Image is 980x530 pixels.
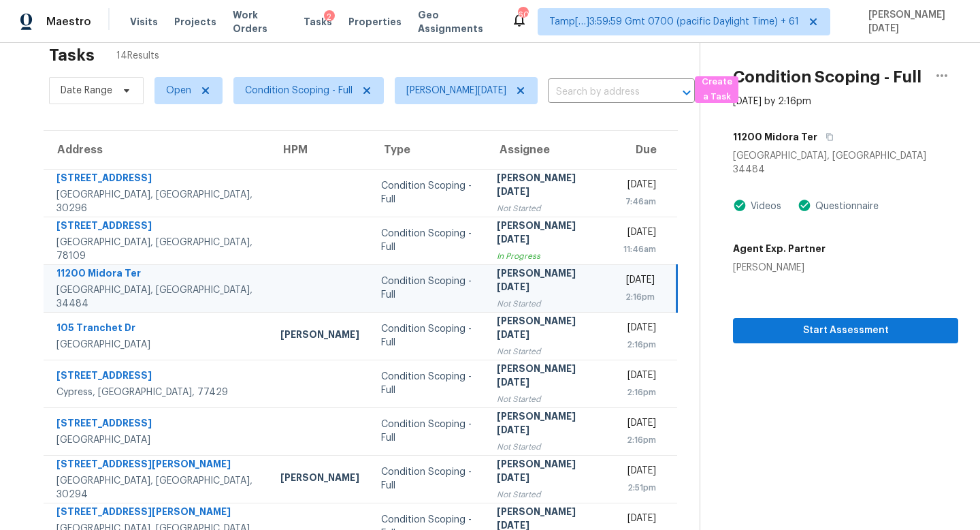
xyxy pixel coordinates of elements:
div: Not Started [497,488,602,501]
div: 2:51pm [623,481,656,495]
div: [GEOGRAPHIC_DATA], [GEOGRAPHIC_DATA], 34484 [56,283,259,311]
div: 2:16pm [623,338,656,352]
div: 105 Tranchet Dr [56,321,259,338]
div: Questionnaire [811,200,879,213]
div: Condition Scoping - Full [381,179,475,206]
span: [PERSON_NAME][DATE] [863,8,960,35]
div: [PERSON_NAME][DATE] [497,314,602,345]
th: HPM [269,131,370,169]
span: Start Assessment [744,322,947,339]
input: Search by address [548,82,657,103]
span: Projects [174,15,216,29]
span: [PERSON_NAME][DATE] [406,84,506,97]
div: 2:16pm [623,433,656,447]
div: [PERSON_NAME][DATE] [497,457,602,488]
div: [STREET_ADDRESS] [56,416,259,433]
div: Not Started [497,297,602,311]
div: 2 [324,10,335,24]
div: [PERSON_NAME][DATE] [497,362,602,392]
div: [STREET_ADDRESS][PERSON_NAME] [56,505,259,522]
div: [PERSON_NAME][DATE] [497,219,602,249]
div: Condition Scoping - Full [381,322,475,349]
div: [PERSON_NAME] [733,261,826,275]
div: 11200 Midora Ter [56,266,259,283]
div: [PERSON_NAME] [280,328,359,345]
span: Geo Assignments [418,8,495,35]
div: Not Started [497,345,602,358]
div: [STREET_ADDRESS] [56,369,259,386]
div: 2:16pm [623,386,656,399]
span: Tamp[…]3:59:59 Gmt 0700 (pacific Daylight Time) + 61 [549,15,799,29]
div: Videos [747,200,781,213]
button: Create a Task [695,76,738,103]
th: Address [44,131,269,169]
th: Assignee [486,131,612,169]
div: [DATE] by 2:16pm [733,95,811,108]
div: [PERSON_NAME][DATE] [497,409,602,440]
div: In Progress [497,249,602,263]
div: 607 [518,8,527,22]
div: [GEOGRAPHIC_DATA], [GEOGRAPHIC_DATA] 34484 [733,149,958,176]
div: [PERSON_NAME][DATE] [497,171,602,202]
div: [DATE] [623,321,656,338]
div: [DATE] [623,178,656,195]
div: [DATE] [623,273,655,290]
span: Condition Scoping - Full [245,84,353,97]
div: Condition Scoping - Full [381,418,475,445]
img: Artifact Present Icon [798,198,811,213]
div: 7:46am [623,195,656,208]
div: Not Started [497,440,602,454]
div: [DATE] [623,512,656,529]
span: 14 Results [116,49,159,63]
span: Visits [130,15,158,29]
span: Maestro [46,15,91,29]
div: [STREET_ADDRESS] [56,171,259,188]
div: [DATE] [623,369,656,386]
span: Date Range [61,84,112,97]
div: Cypress, [GEOGRAPHIC_DATA], 77429 [56,386,259,399]
button: Copy Address [817,125,836,149]
div: [STREET_ADDRESS][PERSON_NAME] [56,457,259,474]
div: Condition Scoping - Full [381,275,475,302]
div: 11:46am [623,243,656,256]
div: [DATE] [623,416,656,433]
div: 2:16pm [623,290,655,304]
div: [DATE] [623,225,656,243]
th: Due [612,131,677,169]
div: [GEOGRAPHIC_DATA], [GEOGRAPHIC_DATA], 30294 [56,474,259,501]
h2: Condition Scoping - Full [733,70,921,84]
th: Type [370,131,486,169]
div: [STREET_ADDRESS] [56,219,259,236]
div: [PERSON_NAME] [280,471,359,488]
div: Condition Scoping - Full [381,227,475,254]
div: [GEOGRAPHIC_DATA] [56,338,259,352]
div: Condition Scoping - Full [381,370,475,397]
button: Start Assessment [733,318,958,343]
span: Work Orders [233,8,287,35]
span: Properties [348,15,402,29]
button: Open [677,83,696,102]
div: [DATE] [623,464,656,481]
img: Artifact Present Icon [733,198,747,213]
div: Not Started [497,392,602,406]
h5: 11200 Midora Ter [733,130,817,144]
div: [GEOGRAPHIC_DATA], [GEOGRAPHIC_DATA], 30296 [56,188,259,215]
div: [GEOGRAPHIC_DATA] [56,433,259,447]
span: Tasks [304,17,332,27]
div: [GEOGRAPHIC_DATA], [GEOGRAPHIC_DATA], 78109 [56,236,259,263]
div: Not Started [497,202,602,215]
span: Create a Task [702,74,732,106]
span: Open [166,84,191,97]
div: Condition Scoping - Full [381,465,475,493]
div: [PERSON_NAME][DATE] [497,266,602,297]
h5: Agent Exp. Partner [733,242,826,255]
h2: Tasks [49,48,95,62]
